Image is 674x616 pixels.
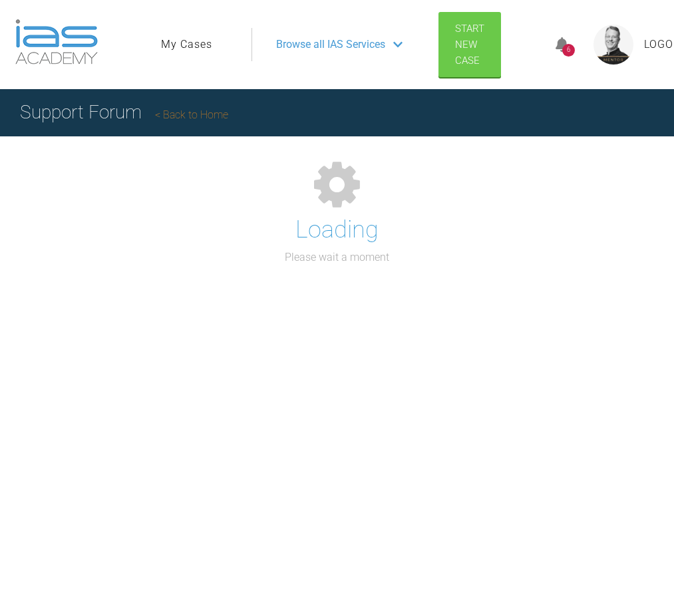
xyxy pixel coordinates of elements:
img: profile.png [593,25,633,65]
h1: Support Forum [20,98,228,128]
span: Browse all IAS Services [276,36,385,53]
a: My Cases [161,36,212,53]
a: Back to Home [155,108,228,121]
p: Please wait a moment [285,249,389,266]
a: Start New Case [438,12,501,77]
div: 6 [562,44,575,57]
h1: Loading [295,211,379,249]
img: logo-light.3e3ef733.png [15,19,98,65]
span: Start New Case [455,23,484,67]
